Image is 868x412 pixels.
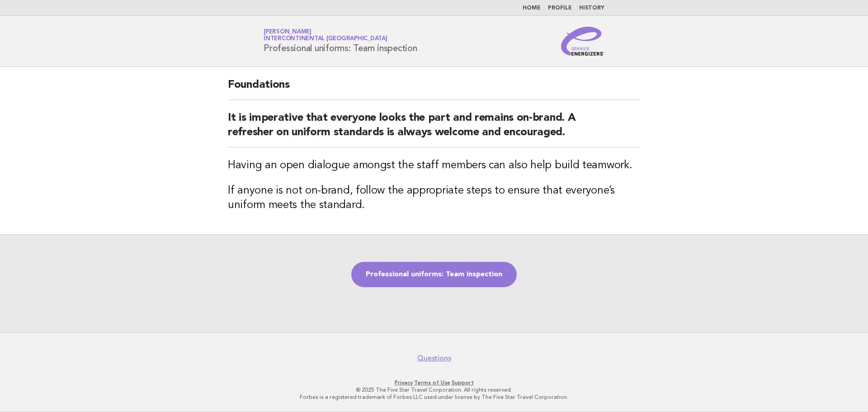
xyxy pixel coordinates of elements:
[228,78,640,100] h2: Foundations
[351,262,517,287] a: Professional uniforms: Team inspection
[523,5,541,11] a: Home
[414,379,450,386] a: Terms of Use
[452,379,474,386] a: Support
[264,36,387,42] span: InterContinental [GEOGRAPHIC_DATA]
[228,158,640,173] h3: Having an open dialogue amongst the staff members can also help build teamwork.
[157,386,711,393] p: © 2025 The Five Star Travel Corporation. All rights reserved.
[561,27,604,56] img: Service Energizers
[417,354,451,363] a: Questions
[579,5,604,11] a: History
[264,29,387,42] a: [PERSON_NAME]InterContinental [GEOGRAPHIC_DATA]
[228,111,640,147] h2: It is imperative that everyone looks the part and remains on-brand. A refresher on uniform standa...
[395,379,413,386] a: Privacy
[228,184,640,213] h3: If anyone is not on-brand, follow the appropriate steps to ensure that everyone’s uniform meets t...
[157,393,711,401] p: Forbes is a registered trademark of Forbes LLC used under license by The Five Star Travel Corpora...
[264,29,417,53] h1: Professional uniforms: Team inspection
[548,5,572,11] a: Profile
[157,379,711,386] p: · ·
